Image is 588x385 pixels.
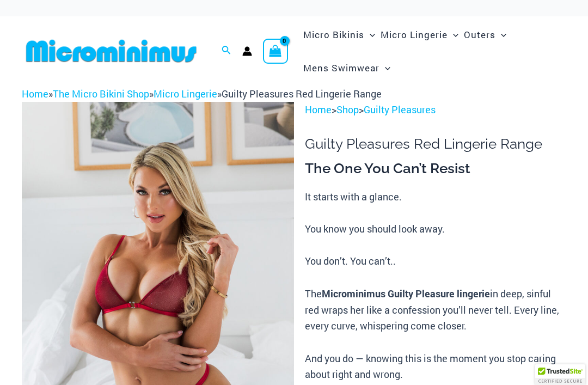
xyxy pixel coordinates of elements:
nav: Site Navigation [299,16,566,86]
a: Mens SwimwearMenu ToggleMenu Toggle [301,51,393,84]
p: > > [305,102,566,118]
span: Micro Bikinis [303,21,364,48]
a: Micro LingerieMenu ToggleMenu Toggle [378,18,461,51]
span: Guilty Pleasures Red Lingerie Range [222,87,382,100]
a: The Micro Bikini Shop [53,87,149,100]
span: » » » [22,87,382,100]
a: Shop [336,103,359,116]
h1: Guilty Pleasures Red Lingerie Range [305,136,566,152]
a: Search icon link [222,44,231,58]
a: Guilty Pleasures [364,103,436,116]
span: Menu Toggle [364,21,375,48]
span: Outers [464,21,495,48]
div: TrustedSite Certified [535,364,585,385]
span: Micro Lingerie [381,21,448,48]
span: Menu Toggle [448,21,458,48]
h3: The One You Can’t Resist [305,160,566,178]
a: View Shopping Cart, empty [263,39,288,64]
a: Home [22,87,48,100]
a: Micro Lingerie [154,87,217,100]
a: Home [305,103,332,116]
span: Menu Toggle [495,21,506,48]
b: Microminimus Guilty Pleasure lingerie [322,287,490,300]
a: Account icon link [242,46,252,56]
span: Mens Swimwear [303,54,379,82]
img: MM SHOP LOGO FLAT [22,39,201,63]
a: OutersMenu ToggleMenu Toggle [461,18,509,51]
span: Menu Toggle [379,54,390,82]
a: Micro BikinisMenu ToggleMenu Toggle [301,18,378,51]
